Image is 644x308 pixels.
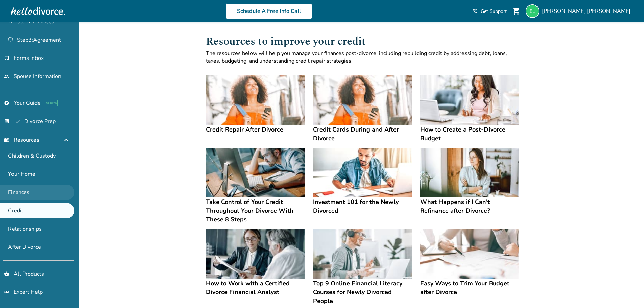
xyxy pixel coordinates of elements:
h4: What Happens if I Can't Refinance after Divorce? [420,197,519,215]
a: Easy Ways to Trim Your Budget after DivorceEasy Ways to Trim Your Budget after Divorce [420,229,519,297]
span: explore [4,100,9,106]
span: Get Support [481,8,507,15]
a: Schedule A Free Info Call [226,3,312,19]
h4: How to Work with a Certified Divorce Financial Analyst [206,279,305,297]
h4: Take Control of Your Credit Throughout Your Divorce With These 8 Steps [206,197,305,224]
img: Take Control of Your Credit Throughout Your Divorce With These 8 Steps [206,148,305,198]
span: people [4,74,9,79]
a: phone_in_talkGet Support [473,8,507,15]
span: inbox [4,55,9,61]
h4: How to Create a Post-Divorce Budget [420,125,519,143]
img: Investment 101 for the Newly Divorced [313,148,412,198]
span: menu_book [4,137,9,143]
h1: Resources to improve your credit [206,33,520,50]
img: Credit Cards During and After Divorce [313,75,412,125]
img: Top 9 Online Financial Literacy Courses for Newly Divorced People [313,229,412,279]
h4: Credit Repair After Divorce [206,125,305,134]
iframe: Chat Widget [610,276,644,308]
span: [PERSON_NAME] [PERSON_NAME] [542,7,633,15]
a: How to Create a Post-Divorce BudgetHow to Create a Post-Divorce Budget [420,75,519,143]
span: AI beta [45,100,58,106]
span: Forms Inbox [14,54,44,62]
h4: Easy Ways to Trim Your Budget after Divorce [420,279,519,297]
img: Easy Ways to Trim Your Budget after Divorce [420,229,519,279]
a: Investment 101 for the Newly DivorcedInvestment 101 for the Newly Divorced [313,148,412,215]
h4: Credit Cards During and After Divorce [313,125,412,143]
img: How to Create a Post-Divorce Budget [420,75,519,125]
img: Credit Repair After Divorce [206,75,305,125]
a: Credit Cards During and After DivorceCredit Cards During and After Divorce [313,75,412,143]
span: shopping_cart [512,7,520,15]
a: Take Control of Your Credit Throughout Your Divorce With These 8 StepsTake Control of Your Credit... [206,148,305,224]
span: groups [4,289,9,295]
span: expand_less [62,136,70,144]
p: The resources below will help you manage your finances post-divorce, including rebuilding credit ... [206,50,520,65]
img: lizlinares00@gmail.com [526,4,539,18]
span: phone_in_talk [473,8,478,14]
a: What Happens if I Can't Refinance after Divorce?What Happens if I Can't Refinance after Divorce? [420,148,519,215]
img: How to Work with a Certified Divorce Financial Analyst [206,229,305,279]
span: Resources [4,136,39,144]
h4: Top 9 Online Financial Literacy Courses for Newly Divorced People [313,279,412,305]
span: shopping_basket [4,271,9,277]
a: Top 9 Online Financial Literacy Courses for Newly Divorced PeopleTop 9 Online Financial Literacy ... [313,229,412,305]
a: Credit Repair After DivorceCredit Repair After Divorce [206,75,305,134]
h4: Investment 101 for the Newly Divorced [313,197,412,215]
span: list_alt_check [4,119,20,124]
a: How to Work with a Certified Divorce Financial AnalystHow to Work with a Certified Divorce Financ... [206,229,305,297]
img: What Happens if I Can't Refinance after Divorce? [420,148,519,198]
